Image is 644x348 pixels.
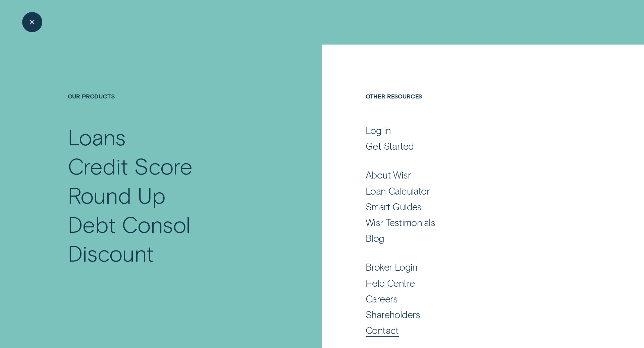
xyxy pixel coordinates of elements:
a: Log in [366,124,576,136]
a: Credit Score [68,151,275,181]
div: Credit Score [68,151,193,181]
a: Smart Guides [366,201,576,213]
a: Round Up [68,181,275,210]
a: Loan Calculator [366,185,576,197]
div: Help Centre [366,277,415,289]
a: About Wisr [366,169,576,181]
div: Broker Login [366,261,418,273]
div: Loans [68,122,126,151]
div: Blog [366,232,384,244]
a: Shareholders [366,308,576,321]
div: Log in [366,124,391,136]
a: Careers [366,293,576,305]
h4: Our Products [68,92,275,123]
a: Broker Login [366,261,576,273]
div: Round Up [68,181,166,210]
a: Get Started [366,140,576,152]
div: Careers [366,293,398,305]
div: Shareholders [366,308,420,321]
div: Wisr Testimonials [366,216,435,228]
div: About Wisr [366,169,411,181]
div: Get Started [366,140,414,152]
h4: Other Resources [366,92,576,123]
a: Help Centre [366,277,576,289]
div: Loan Calculator [366,185,430,197]
div: Contact [366,324,399,336]
div: Smart Guides [366,201,422,213]
a: Contact [366,324,576,336]
a: Blog [366,232,576,244]
a: Loans [68,122,275,151]
a: Debt Consol Discount [68,210,275,268]
a: Wisr Testimonials [366,216,576,228]
button: Close Menu [22,12,42,32]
